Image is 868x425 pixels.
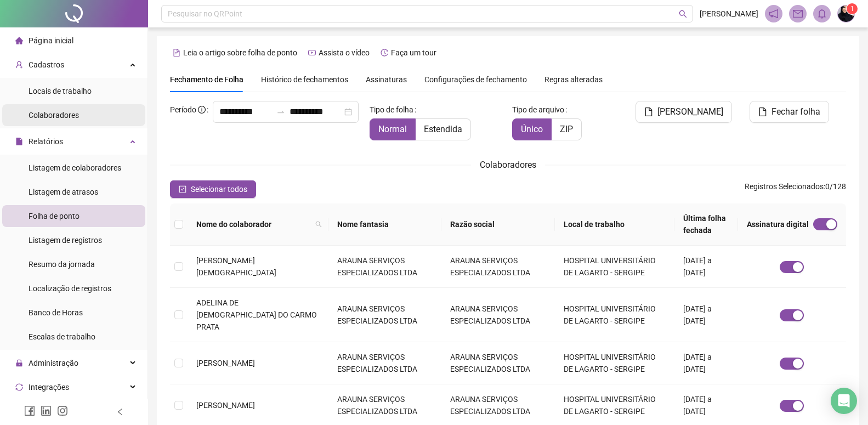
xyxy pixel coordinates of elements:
[831,388,857,414] div: Open Intercom Messenger
[170,180,256,198] button: Selecionar todos
[771,105,820,118] span: Fechar folha
[29,111,79,120] span: Colaboradores
[674,288,738,342] td: [DATE] a [DATE]
[521,124,543,134] span: Único
[315,221,322,228] span: search
[15,383,23,391] span: sync
[183,48,297,57] span: Leia o artigo sobre folha de ponto
[196,401,255,410] span: [PERSON_NAME]
[319,48,370,57] span: Assista o vídeo
[29,60,64,69] span: Cadastros
[769,9,779,19] span: notification
[441,342,555,384] td: ARAUNA SERVIÇOS ESPECIALIZADOS LTDA
[555,288,674,342] td: HOSPITAL UNIVERSITÁRIO DE LAGARTO - SERGIPE
[308,49,316,56] span: youtube
[747,218,809,230] span: Assinatura digital
[674,246,738,288] td: [DATE] a [DATE]
[424,124,462,134] span: Estendida
[679,10,687,18] span: search
[512,104,564,116] span: Tipo de arquivo
[560,124,573,134] span: ZIP
[555,203,674,246] th: Local de trabalho
[847,3,858,14] sup: Atualize o seu contato no menu Meus Dados
[817,9,827,19] span: bell
[441,203,555,246] th: Razão social
[750,101,829,123] button: Fechar folha
[276,107,285,116] span: swap-right
[57,405,68,416] span: instagram
[29,87,92,95] span: Locais de trabalho
[276,107,285,116] span: to
[29,332,95,341] span: Escalas de trabalho
[29,212,80,220] span: Folha de ponto
[391,48,436,57] span: Faça um tour
[29,137,63,146] span: Relatórios
[480,160,536,170] span: Colaboradores
[198,106,206,114] span: info-circle
[850,5,854,13] span: 1
[745,180,846,198] span: : 0 / 128
[261,75,348,84] span: Histórico de fechamentos
[555,246,674,288] td: HOSPITAL UNIVERSITÁRIO DE LAGARTO - SERGIPE
[745,182,824,191] span: Registros Selecionados
[191,183,247,195] span: Selecionar todos
[838,5,854,22] img: 73420
[15,138,23,145] span: file
[196,256,276,277] span: [PERSON_NAME][DEMOGRAPHIC_DATA]
[24,405,35,416] span: facebook
[196,359,255,367] span: [PERSON_NAME]
[328,288,442,342] td: ARAUNA SERVIÇOS ESPECIALIZADOS LTDA
[29,359,78,367] span: Administração
[15,61,23,69] span: user-add
[29,284,111,293] span: Localização de registros
[328,342,442,384] td: ARAUNA SERVIÇOS ESPECIALIZADOS LTDA
[700,8,758,20] span: [PERSON_NAME]
[116,408,124,416] span: left
[544,76,603,83] span: Regras alteradas
[29,36,73,45] span: Página inicial
[41,405,52,416] span: linkedin
[29,163,121,172] span: Listagem de colaboradores
[636,101,732,123] button: [PERSON_NAME]
[674,342,738,384] td: [DATE] a [DATE]
[173,49,180,56] span: file-text
[441,288,555,342] td: ARAUNA SERVIÇOS ESPECIALIZADOS LTDA
[15,359,23,367] span: lock
[758,107,767,116] span: file
[424,76,527,83] span: Configurações de fechamento
[196,218,311,230] span: Nome do colaborador
[170,105,196,114] span: Período
[15,37,23,44] span: home
[179,185,186,193] span: check-square
[29,236,102,245] span: Listagem de registros
[29,188,98,196] span: Listagem de atrasos
[644,107,653,116] span: file
[328,246,442,288] td: ARAUNA SERVIÇOS ESPECIALIZADOS LTDA
[170,75,243,84] span: Fechamento de Folha
[793,9,803,19] span: mail
[366,76,407,83] span: Assinaturas
[441,246,555,288] td: ARAUNA SERVIÇOS ESPECIALIZADOS LTDA
[381,49,388,56] span: history
[29,308,83,317] span: Banco de Horas
[29,260,95,269] span: Resumo da jornada
[328,203,442,246] th: Nome fantasia
[29,383,69,392] span: Integrações
[555,342,674,384] td: HOSPITAL UNIVERSITÁRIO DE LAGARTO - SERGIPE
[370,104,413,116] span: Tipo de folha
[674,203,738,246] th: Última folha fechada
[313,216,324,233] span: search
[657,105,723,118] span: [PERSON_NAME]
[196,298,317,331] span: ADELINA DE [DEMOGRAPHIC_DATA] DO CARMO PRATA
[378,124,407,134] span: Normal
